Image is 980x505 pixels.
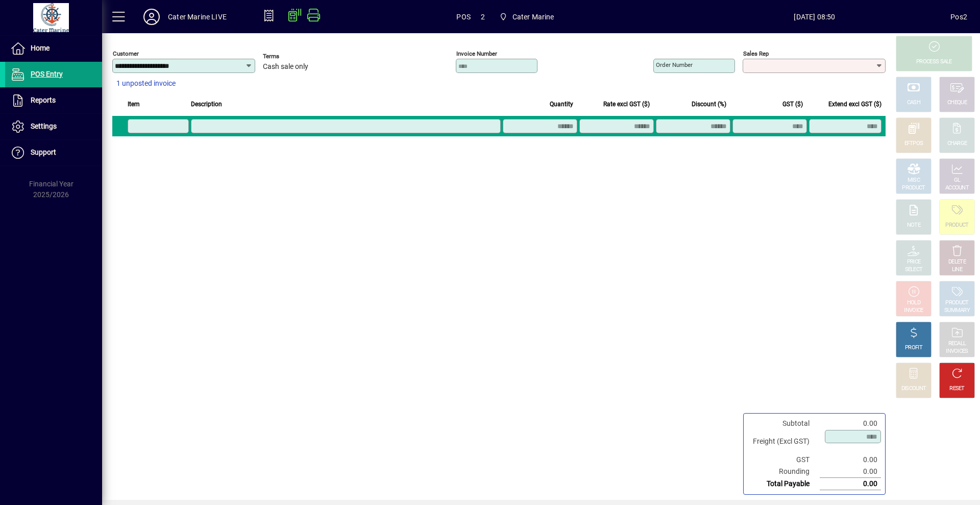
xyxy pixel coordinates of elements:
span: Reports [31,96,56,104]
div: RESET [949,385,965,393]
div: LINE [952,266,962,274]
mat-label: Invoice number [456,50,497,57]
div: CHARGE [947,140,967,148]
button: 1 unposted invoice [112,75,180,93]
div: ACCOUNT [945,184,969,192]
span: Description [191,99,222,110]
td: 0.00 [820,478,881,490]
div: PROFIT [905,344,922,352]
div: NOTE [907,222,920,229]
div: GL [954,177,961,184]
span: Extend excl GST ($) [828,99,881,110]
a: Settings [5,114,102,139]
div: SUMMARY [944,307,970,315]
td: Rounding [748,466,820,478]
div: CASH [907,99,920,107]
span: Terms [263,53,324,60]
span: 1 unposted invoice [116,78,176,89]
div: PROCESS SALE [916,58,952,66]
div: Cater Marine LIVE [168,9,227,25]
div: Pos2 [950,9,967,25]
span: Cash sale only [263,63,308,71]
span: Settings [31,122,57,130]
span: Home [31,44,50,52]
div: PRODUCT [945,222,968,229]
td: GST [748,454,820,466]
mat-label: Sales rep [743,50,769,57]
a: Support [5,140,102,165]
div: PRODUCT [945,299,968,307]
span: Discount (%) [692,99,726,110]
div: PRODUCT [902,184,925,192]
button: Profile [135,8,168,26]
span: Support [31,148,56,156]
span: POS Entry [31,70,63,78]
div: SELECT [905,266,923,274]
div: INVOICE [904,307,923,315]
span: Cater Marine [512,9,554,25]
span: 2 [481,9,485,25]
div: INVOICES [946,348,968,355]
td: Freight (Excl GST) [748,429,820,454]
div: EFTPOS [904,140,923,148]
mat-label: Customer [113,50,139,57]
div: DELETE [948,258,966,266]
span: GST ($) [782,99,803,110]
div: PRICE [907,258,921,266]
td: Total Payable [748,478,820,490]
span: [DATE] 08:50 [679,9,951,25]
span: Quantity [550,99,573,110]
span: Cater Marine [495,8,558,26]
span: Rate excl GST ($) [603,99,650,110]
td: 0.00 [820,418,881,429]
mat-label: Order number [656,61,693,68]
div: HOLD [907,299,920,307]
div: CHEQUE [947,99,967,107]
td: 0.00 [820,466,881,478]
span: Item [128,99,140,110]
a: Reports [5,88,102,113]
td: 0.00 [820,454,881,466]
div: RECALL [948,340,966,348]
span: POS [456,9,471,25]
div: MISC [908,177,920,184]
a: Home [5,36,102,61]
td: Subtotal [748,418,820,429]
div: DISCOUNT [901,385,926,393]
